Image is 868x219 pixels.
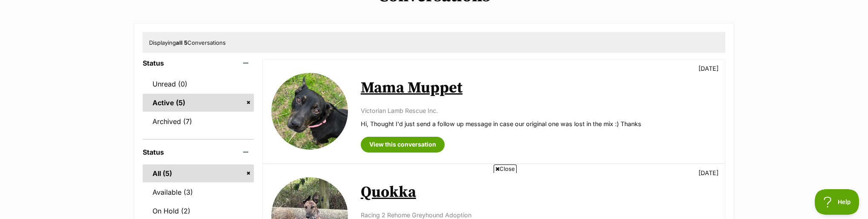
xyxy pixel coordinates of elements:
a: All (5) [143,164,254,182]
p: Victorian Lamb Rescue Inc. [361,106,716,115]
img: Mama Muppet [271,73,348,150]
p: [DATE] [698,168,719,177]
p: [DATE] [698,64,719,73]
p: Hi, Thought I'd just send a follow up message in case our original one was lost in the mix :) Thanks [361,119,716,128]
header: Status [143,59,254,67]
a: Available (3) [143,183,254,201]
a: Mama Muppet [361,78,463,98]
a: View this conversation [361,137,445,152]
a: Active (5) [143,94,254,112]
header: Status [143,148,254,156]
a: Unread (0) [143,75,254,93]
iframe: Help Scout Beacon - Open [815,189,859,215]
strong: all 5 [176,39,187,46]
span: Displaying Conversations [149,39,226,46]
iframe: Advertisement [227,176,641,215]
a: Archived (7) [143,112,254,130]
span: Close [494,164,517,173]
